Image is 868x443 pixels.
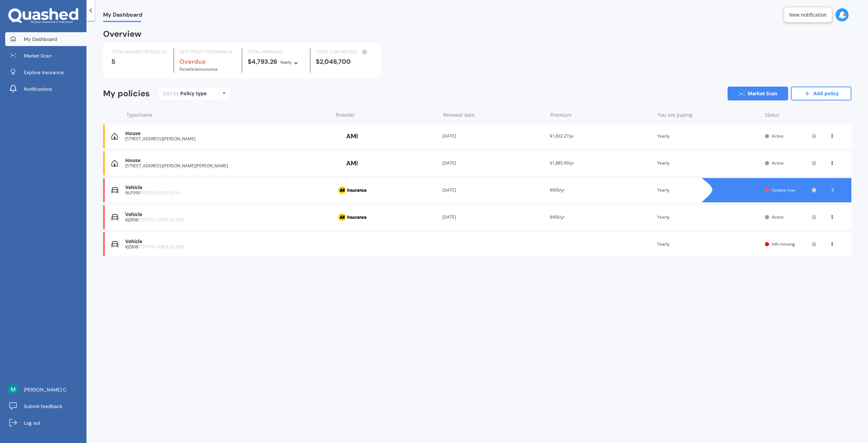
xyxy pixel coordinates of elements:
[24,69,64,76] span: Explore insurance
[442,133,545,140] div: [DATE]
[5,32,86,46] a: My Dashboard
[442,160,545,167] div: [DATE]
[335,130,369,143] img: AMI
[24,86,52,92] span: Notifications
[657,241,759,248] div: Yearly
[442,214,545,221] div: [DATE]
[111,241,118,248] img: Vehicle
[180,90,207,97] div: Policy type
[5,82,86,96] a: Notifications
[125,218,329,222] div: KJZ898
[103,11,142,21] span: My Dashboard
[125,131,329,136] div: House
[550,160,574,166] span: $1,885.99/yr
[138,217,185,223] span: TOYOTA COROLLA 2005
[772,241,795,247] span: Info missing
[316,48,373,55] div: TOTAL SUM INSURED
[280,59,292,66] div: Yearly
[111,160,118,167] img: House
[657,160,759,167] div: Yearly
[180,48,236,55] div: NEXT POLICY RENEWING IN
[125,239,329,245] div: Vehicle
[5,383,86,397] a: [PERSON_NAME] C
[24,419,40,426] span: Log out
[772,133,784,139] span: Active
[138,244,185,250] span: TOYOTA COROLLA 2005
[657,187,759,194] div: Yearly
[442,187,545,194] div: [DATE]
[111,214,118,221] img: Vehicle
[111,48,168,55] div: TOTAL NUMBER OF POLICIES
[728,87,788,100] a: Market Scan
[772,187,795,193] span: Update now
[125,191,329,195] div: NLP399
[111,187,118,194] img: Vehicle
[24,403,62,410] span: Submit feedback
[125,163,329,168] div: [STREET_ADDRESS][PERSON_NAME][PERSON_NAME]
[335,184,369,197] img: AA
[125,185,329,191] div: Vehicle
[5,49,86,63] a: Market Scan
[789,11,827,18] div: New notification
[248,58,304,66] div: $4,793.26
[125,212,329,218] div: Vehicle
[24,386,66,393] span: [PERSON_NAME] C
[765,112,817,118] div: Status
[791,87,851,100] a: Add policy
[180,57,206,66] b: Overdue
[180,66,218,72] span: for Vehicle insurance
[111,133,118,140] img: House
[8,384,18,395] img: ACg8ocK89Trh3jgAaXZVkeei2a528QEiOMnr-3GEFrQw2OCa1l2FlA=s96-c
[127,112,330,118] div: Type/name
[103,89,150,99] div: My policies
[772,160,784,166] span: Active
[103,30,141,37] div: Overview
[772,214,784,220] span: Active
[163,90,207,97] div: Sort by:
[316,58,373,65] div: $2,046,700
[5,65,86,79] a: Explore insurance
[335,211,369,224] img: AA
[550,133,574,139] span: $1,602.27/yr
[550,214,565,220] span: $400/yr
[550,112,652,118] div: Premium
[125,245,329,249] div: KJZ898
[335,157,369,170] img: AMI
[111,58,168,65] div: 5
[248,48,304,55] div: TOTAL PREMIUMS
[550,187,565,193] span: $905/yr
[125,158,329,163] div: House
[657,214,759,221] div: Yearly
[336,112,437,118] div: Provider
[24,36,57,43] span: My Dashboard
[658,112,759,118] div: You are paying
[657,133,759,140] div: Yearly
[24,52,52,59] span: Market Scan
[5,416,86,430] a: Log out
[443,112,545,118] div: Renewal date
[5,399,86,413] a: Submit feedback
[125,136,329,141] div: [STREET_ADDRESS][PERSON_NAME]
[140,190,180,196] span: TOYOTA AQUA 2016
